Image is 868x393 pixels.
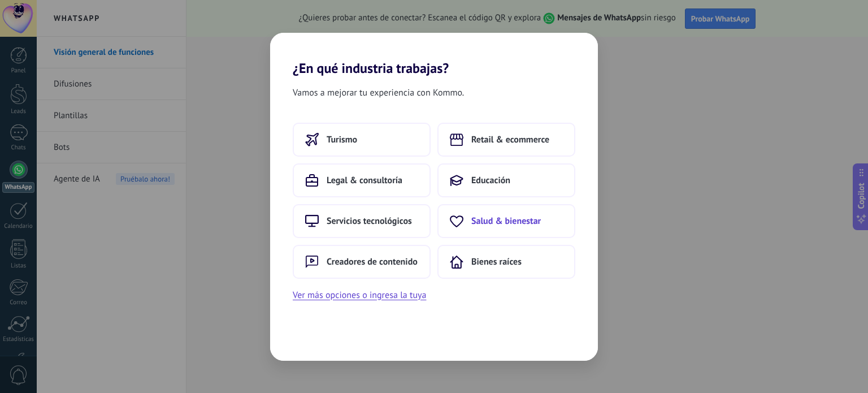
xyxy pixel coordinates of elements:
button: Turismo [293,123,431,157]
button: Bienes raíces [437,245,575,279]
span: Turismo [327,134,357,145]
span: Educación [471,175,510,186]
span: Bienes raíces [471,256,522,267]
span: Vamos a mejorar tu experiencia con Kommo. [293,85,464,100]
div: Dominio [59,67,86,74]
button: Salud & bienestar [437,204,575,238]
img: website_grey.svg [18,29,27,38]
img: logo_orange.svg [18,18,27,27]
span: Servicios tecnológicos [327,215,412,227]
div: v 4.0.25 [32,18,55,27]
span: Salud & bienestar [471,215,541,227]
span: Creadores de contenido [327,256,418,267]
button: Educación [437,163,575,197]
div: Palabras clave [133,67,180,74]
span: Legal & consultoría [327,175,402,186]
h2: ¿En qué industria trabajas? [270,33,598,76]
img: tab_keywords_by_traffic_grey.svg [120,66,129,75]
span: Retail & ecommerce [471,134,549,145]
div: Dominio: [DOMAIN_NAME] [29,29,127,38]
button: Retail & ecommerce [437,123,575,157]
button: Ver más opciones o ingresa la tuya [293,288,426,303]
button: Legal & consultoría [293,163,431,197]
img: tab_domain_overview_orange.svg [47,66,56,75]
button: Servicios tecnológicos [293,204,431,238]
button: Creadores de contenido [293,245,431,279]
